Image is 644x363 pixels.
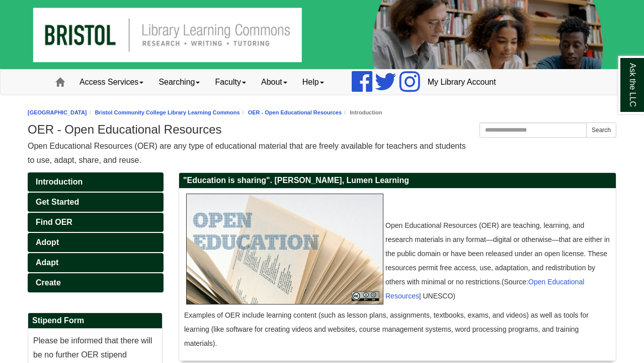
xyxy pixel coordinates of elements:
a: OER - Open Educational Resources [248,109,342,115]
a: [GEOGRAPHIC_DATA] [28,109,87,115]
a: About [254,70,295,95]
a: Adopt [28,233,164,252]
h2: "Education is sharing". [PERSON_NAME], Lumen Learning [179,173,616,189]
span: Get Started [36,198,79,206]
span: Create [36,278,61,287]
span: Adopt [36,238,59,247]
li: Introduction [342,108,382,117]
a: Get Started [28,193,164,212]
h2: Stipend Form [28,313,162,329]
a: Introduction [28,172,164,192]
span: Introduction [36,177,83,186]
span: (Source: | UNESCO) [385,278,584,300]
a: My Library Account [420,70,504,95]
a: Adapt [28,253,164,272]
a: Create [28,273,164,292]
a: Find OER [28,213,164,232]
span: Adapt [36,258,58,267]
span: Open Educational Resources (OER) are any type of educational material that are freely available f... [28,142,466,164]
span: Examples of OER include learning content (such as lesson plans, assignments, textbooks, exams, an... [184,311,589,347]
span: Find OER [36,218,72,226]
h1: OER - Open Educational Resources [28,123,616,137]
a: Faculty [207,70,254,95]
a: Bristol Community College Library Learning Commons [95,109,240,115]
a: Help [295,70,332,95]
a: Open Educational Resources [385,278,584,300]
button: Search [586,123,616,138]
a: Searching [151,70,207,95]
nav: breadcrumb [28,108,616,117]
a: Access Services [72,70,151,95]
span: Open Educational Resources (OER) are teaching, learning, and research materials in any format—dig... [385,221,610,286]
